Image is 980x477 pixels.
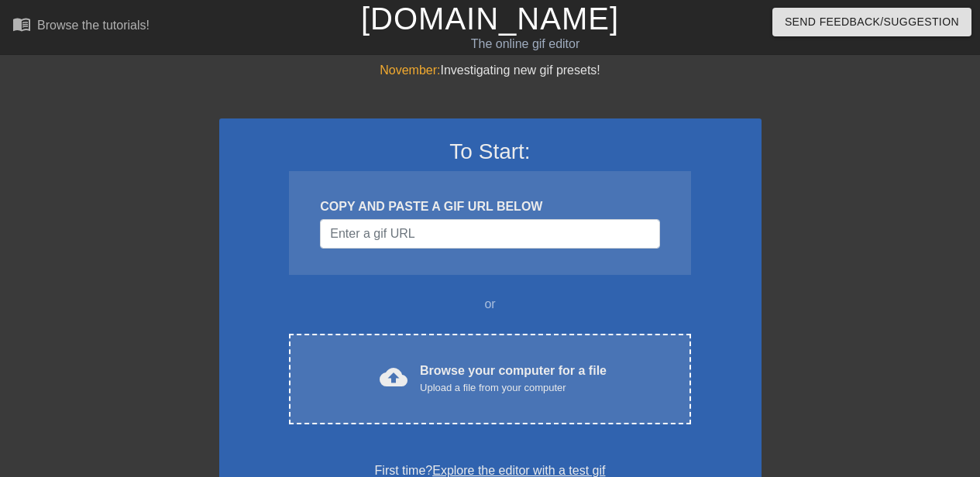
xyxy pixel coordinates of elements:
div: Upload a file from your computer [420,380,607,396]
a: [DOMAIN_NAME] [361,2,619,36]
span: menu_book [12,15,31,33]
div: Browse your computer for a file [420,362,607,396]
div: Investigating new gif presets! [219,61,762,80]
div: or [260,295,721,314]
div: Browse the tutorials! [37,19,150,32]
div: The online gif editor [335,35,717,53]
a: Browse the tutorials! [12,15,150,39]
span: November: [380,63,440,77]
input: Username [320,219,659,249]
h3: To Start: [239,139,741,165]
span: cloud_upload [380,363,407,391]
a: Explore the editor with a test gif [432,464,605,477]
div: COPY AND PASTE A GIF URL BELOW [320,197,659,216]
span: Send Feedback/Suggestion [785,12,959,32]
button: Send Feedback/Suggestion [772,8,971,36]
